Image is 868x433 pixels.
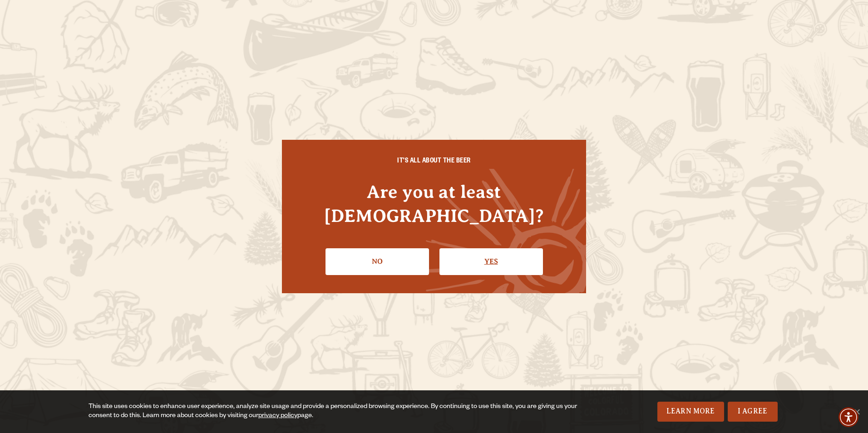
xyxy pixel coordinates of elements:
[300,180,568,228] h4: Are you at least [DEMOGRAPHIC_DATA]?
[728,402,778,422] a: I Agree
[325,248,429,275] a: No
[89,403,582,421] div: This site uses cookies to enhance user experience, analyze site usage and provide a personalized ...
[838,407,858,427] div: Accessibility Menu
[657,402,724,422] a: Learn More
[439,248,543,275] a: Confirm I'm 21 or older
[300,158,568,166] h6: IT'S ALL ABOUT THE BEER
[258,413,297,420] a: privacy policy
